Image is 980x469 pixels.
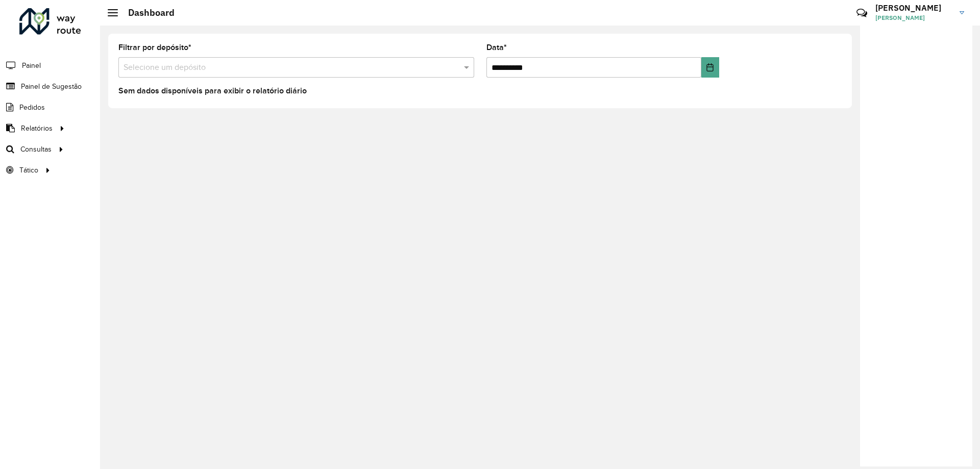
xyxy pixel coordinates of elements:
span: Consultas [20,144,52,155]
span: Relatórios [21,123,53,134]
span: Painel [22,60,41,71]
label: Sem dados disponíveis para exibir o relatório diário [118,85,307,97]
span: Painel de Sugestão [21,81,82,92]
span: Pedidos [19,102,45,113]
label: Data [486,41,507,54]
h3: [PERSON_NAME] [875,3,952,13]
h2: Dashboard [118,7,175,18]
span: Tático [19,165,38,176]
button: Choose Date [701,57,719,78]
a: Contato Rápido [851,2,873,24]
span: [PERSON_NAME] [875,13,952,22]
label: Filtrar por depósito [118,41,191,54]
